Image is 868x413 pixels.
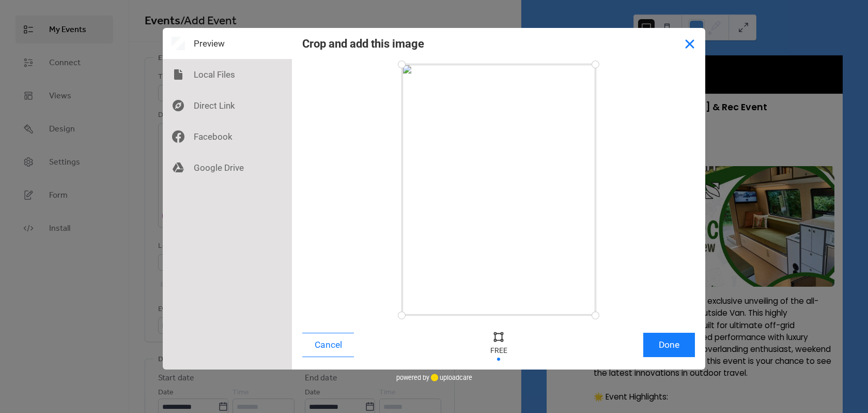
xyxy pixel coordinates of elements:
[674,28,705,59] button: Close
[163,59,292,90] div: Local Files
[302,333,354,357] button: Cancel
[163,121,292,152] div: Facebook
[396,370,472,385] div: powered by
[163,28,292,59] div: Preview
[302,37,424,50] div: Crop and add this image
[429,374,472,381] a: uploadcare
[163,152,292,183] div: Google Drive
[643,333,695,357] button: Done
[163,90,292,121] div: Direct Link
